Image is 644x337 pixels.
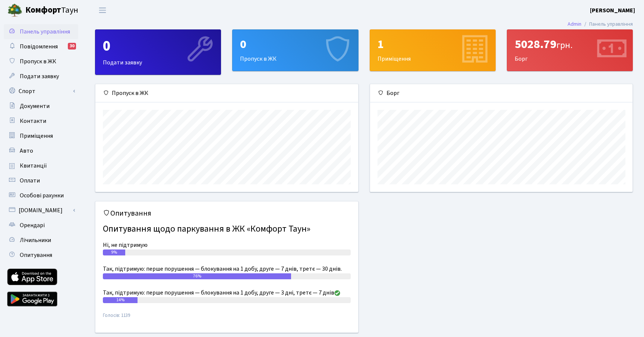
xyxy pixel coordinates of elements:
span: Особові рахунки [20,191,64,200]
small: Голосів: 1139 [103,312,351,325]
b: [PERSON_NAME] [590,6,635,15]
h5: Опитування [103,209,351,218]
nav: breadcrumb [556,16,644,32]
button: Переключити навігацію [93,4,112,16]
a: Квитанції [4,158,78,173]
a: 0Подати заявку [95,29,221,75]
div: Подати заявку [95,30,221,74]
img: logo.png [7,3,22,18]
li: Панель управління [581,20,633,28]
div: Пропуск в ЖК [233,30,358,71]
div: 9% [103,249,125,255]
a: Документи [4,99,78,114]
a: Контакти [4,114,78,128]
span: Опитування [20,251,52,259]
div: Так, підтримую: перше порушення — блокування на 1 добу, друге — 3 дні, третє — 7 днів [103,288,351,297]
a: Подати заявку [4,69,78,84]
span: Авто [20,147,33,155]
a: 0Пропуск в ЖК [232,29,358,71]
span: Контакти [20,117,46,125]
span: Подати заявку [20,72,59,80]
a: [DOMAIN_NAME] [4,203,78,218]
a: [PERSON_NAME] [590,6,635,15]
a: Оплати [4,173,78,188]
span: Документи [20,102,50,110]
div: Пропуск в ЖК [95,84,358,102]
b: Комфорт [25,4,61,16]
span: Орендарі [20,221,45,229]
div: 5028.79 [515,37,625,51]
span: Оплати [20,177,40,185]
a: Приміщення [4,128,78,143]
div: Борг [370,84,633,102]
span: Таун [25,4,78,17]
span: Лічильники [20,236,51,244]
a: Пропуск в ЖК [4,54,78,69]
div: 76% [103,273,291,279]
a: Спорт [4,84,78,99]
span: Приміщення [20,132,53,140]
a: Лічильники [4,233,78,248]
span: Квитанції [20,162,47,170]
div: 1 [378,37,488,51]
div: 30 [68,43,76,50]
div: 14% [103,297,138,303]
span: Панель управління [20,28,70,36]
a: Панель управління [4,24,78,39]
div: Ні, не підтримую [103,241,351,249]
a: Опитування [4,248,78,263]
span: Пропуск в ЖК [20,57,56,66]
a: Повідомлення30 [4,39,78,54]
span: Повідомлення [20,42,58,51]
div: 0 [103,37,213,55]
a: Admin [568,20,581,28]
h4: Опитування щодо паркування в ЖК «Комфорт Таун» [103,221,351,238]
a: Особові рахунки [4,188,78,203]
a: Авто [4,143,78,158]
div: Приміщення [370,30,495,71]
div: Так, підтримую: перше порушення — блокування на 1 добу, друге — 7 днів, третє — 30 днів. [103,264,351,273]
div: Борг [507,30,632,71]
div: 0 [240,37,350,51]
span: грн. [556,39,572,52]
a: Орендарі [4,218,78,233]
a: 1Приміщення [370,29,496,71]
